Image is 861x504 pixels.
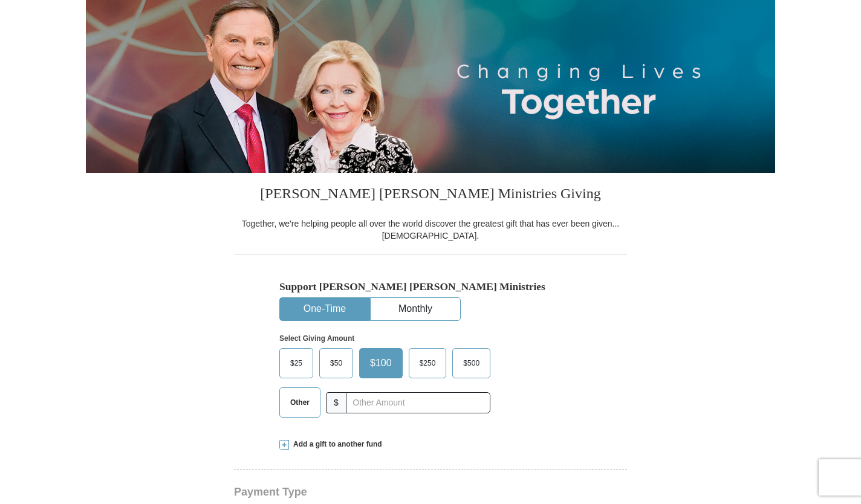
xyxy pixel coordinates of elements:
h3: [PERSON_NAME] [PERSON_NAME] Ministries Giving [234,173,627,218]
input: Other Amount [346,392,490,413]
button: One-Time [280,298,369,320]
span: $50 [324,354,348,372]
button: Monthly [371,298,460,320]
span: $500 [457,354,486,372]
span: $ [326,392,346,413]
span: Other [284,393,316,412]
h4: Payment Type [234,487,627,497]
span: $25 [284,354,308,372]
h5: Support [PERSON_NAME] [PERSON_NAME] Ministries [279,280,582,293]
span: $100 [364,354,398,372]
span: $250 [414,354,442,372]
div: Together, we're helping people all over the world discover the greatest gift that has ever been g... [234,218,627,242]
strong: Select Giving Amount [279,334,354,343]
span: Add a gift to another fund [289,439,382,450]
